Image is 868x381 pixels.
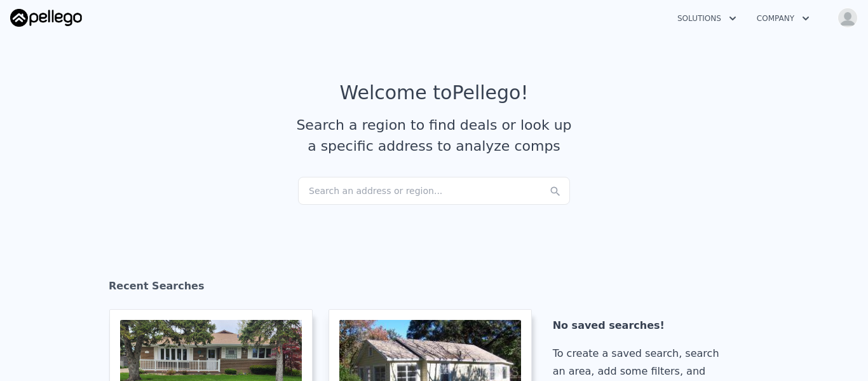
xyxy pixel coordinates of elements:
button: Company [747,7,820,30]
div: Search a region to find deals or look up a specific address to analyze comps [292,114,576,156]
div: Search an address or region... [298,177,570,205]
div: Welcome to Pellego ! [340,81,529,104]
div: Recent Searches [109,268,759,309]
img: Pellego [10,9,82,27]
img: avatar [837,8,858,28]
div: No saved searches! [553,317,736,335]
button: Solutions [667,7,747,30]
